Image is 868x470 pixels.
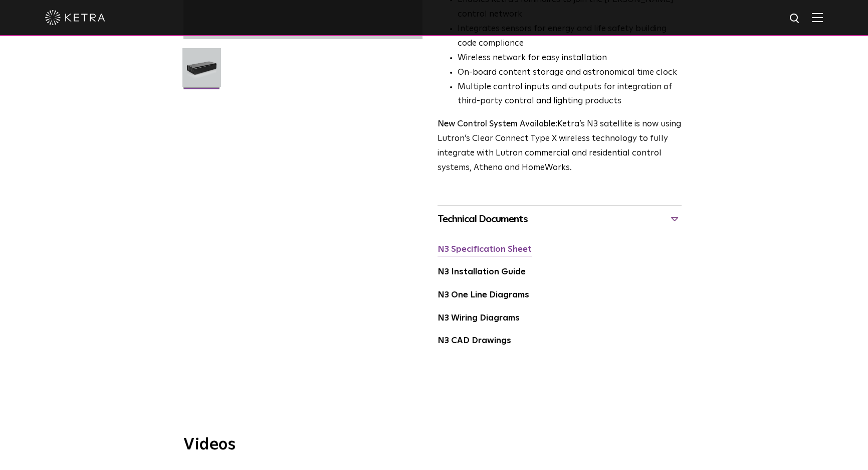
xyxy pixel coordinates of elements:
li: Wireless network for easy installation [458,51,682,66]
strong: New Control System Available: [438,120,557,128]
p: Ketra’s N3 satellite is now using Lutron’s Clear Connect Type X wireless technology to fully inte... [438,117,682,176]
img: N3-Controller-2021-Web-Square [182,48,221,94]
a: N3 One Line Diagrams [438,291,529,299]
img: ketra-logo-2019-white [45,10,105,25]
a: N3 Installation Guide [438,268,526,276]
a: N3 Wiring Diagrams [438,314,520,323]
img: Hamburger%20Nav.svg [812,13,823,22]
li: Multiple control inputs and outputs for integration of third-party control and lighting products [458,80,682,109]
h3: Videos [183,437,685,453]
li: On-board content storage and astronomical time clock [458,66,682,80]
li: Integrates sensors for energy and life safety building code compliance [458,22,682,51]
a: N3 CAD Drawings [438,337,511,345]
a: N3 Specification Sheet [438,245,532,254]
div: Technical Documents [438,211,682,227]
img: search icon [789,13,801,25]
